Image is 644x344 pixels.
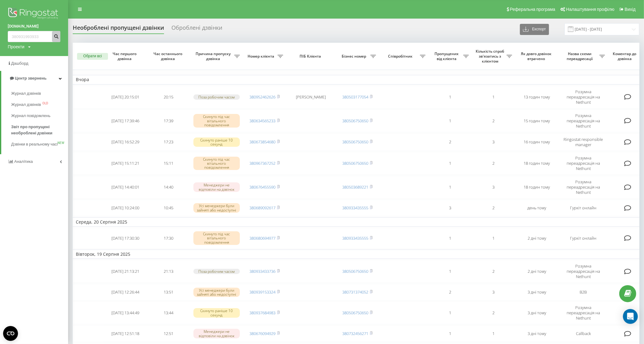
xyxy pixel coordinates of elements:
[147,152,190,175] td: 15:11
[429,228,472,248] td: 1
[193,231,240,245] div: Скинуто під час вітального повідомлення
[1,71,68,86] a: Центр звернень
[429,302,472,324] td: 1
[249,331,275,336] a: 380676094929
[429,86,472,108] td: 1
[14,159,33,164] span: Аналiтика
[559,284,608,300] td: B2B
[11,61,28,66] span: Дашборд
[342,94,368,100] a: 380503177054
[193,157,240,170] div: Скинуто під час вітального повідомлення
[249,235,275,241] a: 380680694977
[193,94,240,100] div: Поза робочим часом
[429,110,472,132] td: 1
[11,124,65,136] span: Звіт про пропущені необроблені дзвінки
[11,141,58,147] span: Дзвінки в реальному часі
[147,260,190,283] td: 21:13
[623,309,638,324] div: Open Intercom Messenger
[472,176,515,198] td: 3
[193,329,240,338] div: Менеджери не відповіли на дзвінок
[472,302,515,324] td: 2
[515,176,559,198] td: 18 годин тому
[429,325,472,342] td: 1
[472,284,515,300] td: 3
[342,184,368,190] a: 380503689221
[11,90,41,97] span: Журнал дзвінків
[104,176,147,198] td: [DATE] 14:40:01
[342,268,368,274] a: 380506750650
[559,110,608,132] td: Розумна переадресація на Nethunt
[515,200,559,216] td: день тому
[147,200,190,216] td: 10:45
[520,51,554,61] span: Як довго дзвінок втрачено
[429,260,472,283] td: 1
[147,110,190,132] td: 17:39
[193,182,240,192] div: Менеджери не відповіли на дзвінок
[559,86,608,108] td: Розумна переадресація на Nethunt
[104,260,147,283] td: [DATE] 21:13:21
[559,176,608,198] td: Розумна переадресація на Nethunt
[520,24,549,35] button: Експорт
[3,326,18,341] button: Open CMP widget
[429,284,472,300] td: 2
[286,86,336,108] td: [PERSON_NAME]
[104,86,147,108] td: [DATE] 20:15:01
[104,110,147,132] td: [DATE] 17:39:46
[432,51,463,61] span: Пропущених від клієнта
[73,24,164,34] div: Необроблені пропущені дзвінки
[11,139,68,150] a: Дзвінки в реальному часіNEW
[109,51,142,61] span: Час першого дзвінка
[246,54,278,59] span: Номер клієнта
[249,118,275,124] a: 380634565233
[559,325,608,342] td: Callback
[510,7,555,12] span: Реферальна програма
[8,23,60,29] a: [DOMAIN_NAME]
[8,6,60,22] img: Ringostat logo
[559,228,608,248] td: Гуркіт онлайн
[342,205,368,211] a: 380933435555
[147,302,190,324] td: 13:44
[11,110,68,121] a: Журнал повідомлень
[472,110,515,132] td: 2
[382,54,420,59] span: Співробітник
[472,228,515,248] td: 1
[193,51,234,61] span: Причина пропуску дзвінка
[104,152,147,175] td: [DATE] 15:11:21
[249,184,275,190] a: 380676455590
[472,325,515,342] td: 1
[193,137,240,147] div: Скинуто раніше 10 секунд
[193,308,240,317] div: Скинуто раніше 10 секунд
[515,228,559,248] td: 2 дні тому
[342,331,368,336] a: 380732456271
[77,53,108,60] button: Обрати всі
[15,76,46,81] span: Центр звернень
[292,54,331,59] span: ПІБ Клієнта
[472,152,515,175] td: 2
[559,133,608,151] td: Ringostat responsible manager
[559,200,608,216] td: Гуркіт онлайн
[147,325,190,342] td: 12:51
[104,133,147,151] td: [DATE] 16:52:29
[8,31,60,42] input: Пошук за номером
[429,133,472,151] td: 2
[559,302,608,324] td: Розумна переадресація на Nethunt
[515,302,559,324] td: 3 дні тому
[104,302,147,324] td: [DATE] 13:44:49
[249,94,275,100] a: 380952462626
[515,86,559,108] td: 13 годин тому
[562,51,599,61] span: Назва схеми переадресації
[104,284,147,300] td: [DATE] 12:26:44
[171,24,222,34] div: Оброблені дзвінки
[472,86,515,108] td: 1
[429,152,472,175] td: 1
[559,152,608,175] td: Розумна переадресація на Nethunt
[147,176,190,198] td: 14:40
[193,114,240,128] div: Скинуто під час вітального повідомлення
[342,160,368,166] a: 380506750650
[472,133,515,151] td: 3
[515,152,559,175] td: 18 годин тому
[193,288,240,297] div: Усі менеджери були зайняті або недоступні
[193,269,240,274] div: Поза робочим часом
[472,260,515,283] td: 2
[11,121,68,139] a: Звіт про пропущені необроблені дзвінки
